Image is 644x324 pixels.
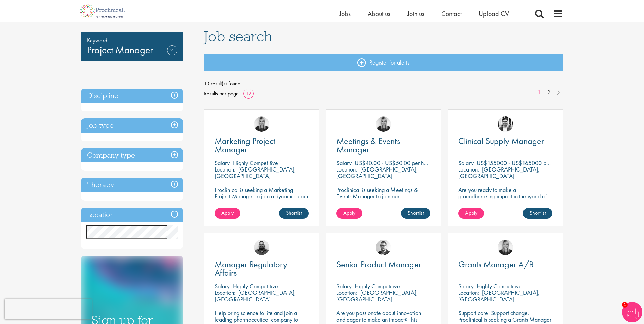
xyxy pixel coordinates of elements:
[401,208,430,219] a: Shortlist
[204,78,563,89] span: 13 result(s) found
[167,45,177,65] a: Remove
[336,260,430,269] a: Senior Product Manager
[523,208,552,219] a: Shortlist
[441,9,462,18] a: Contact
[204,54,563,71] a: Register for alerts
[204,89,239,99] span: Results per page
[215,135,275,155] span: Marketing Project Manager
[336,165,357,173] span: Location:
[498,240,513,255] img: Janelle Jones
[368,9,390,18] a: About us
[215,186,309,212] p: Proclinical is seeking a Marketing Project Manager to join a dynamic team in [GEOGRAPHIC_DATA], [...
[81,32,183,61] div: Project Manager
[458,165,540,180] p: [GEOGRAPHIC_DATA], [GEOGRAPHIC_DATA]
[215,289,296,303] p: [GEOGRAPHIC_DATA], [GEOGRAPHIC_DATA]
[336,289,418,303] p: [GEOGRAPHIC_DATA], [GEOGRAPHIC_DATA]
[458,260,552,269] a: Grants Manager A/B
[336,208,362,219] a: Apply
[376,240,391,255] img: Niklas Kaminski
[355,159,431,167] p: US$40.00 - US$50.00 per hour
[477,159,568,167] p: US$155000 - US$165000 per annum
[622,302,642,322] img: Chatbot
[215,165,296,180] p: [GEOGRAPHIC_DATA], [GEOGRAPHIC_DATA]
[339,9,351,18] a: Jobs
[355,282,400,290] p: Highly Competitive
[5,299,92,319] iframe: reCAPTCHA
[215,137,309,154] a: Marketing Project Manager
[336,137,430,154] a: Meetings & Events Manager
[254,116,269,132] img: Janelle Jones
[215,260,309,277] a: Manager Regulatory Affairs
[407,9,424,18] a: Join us
[336,186,430,212] p: Proclinical is seeking a Meetings & Events Manager to join our pharmaceutical company in [US_STATE]!
[458,208,484,219] a: Apply
[336,165,418,180] p: [GEOGRAPHIC_DATA], [GEOGRAPHIC_DATA]
[279,208,309,219] a: Shortlist
[479,9,509,18] a: Upload CV
[498,116,513,132] img: Edward Little
[458,289,479,296] span: Location:
[336,258,421,270] span: Senior Product Manager
[458,186,552,219] p: Are you ready to make a groundbreaking impact in the world of biotechnology? Join a growing compa...
[458,165,479,173] span: Location:
[215,159,230,167] span: Salary
[233,159,278,167] p: Highly Competitive
[254,240,269,255] img: Ashley Bennett
[87,36,177,45] span: Keyword:
[458,137,552,145] a: Clinical Supply Manager
[243,90,254,97] a: 12
[204,27,272,46] span: Job search
[458,135,544,147] span: Clinical Supply Manager
[458,282,474,290] span: Salary
[221,209,234,216] span: Apply
[336,282,352,290] span: Salary
[544,89,554,96] a: 2
[336,135,400,155] span: Meetings & Events Manager
[465,209,477,216] span: Apply
[81,178,183,192] h3: Therapy
[458,159,474,167] span: Salary
[534,89,544,96] a: 1
[477,282,522,290] p: Highly Competitive
[215,289,235,296] span: Location:
[622,302,628,308] span: 1
[81,148,183,163] h3: Company type
[233,282,278,290] p: Highly Competitive
[215,282,230,290] span: Salary
[376,116,391,132] img: Janelle Jones
[336,159,352,167] span: Salary
[458,258,534,270] span: Grants Manager A/B
[458,289,540,303] p: [GEOGRAPHIC_DATA], [GEOGRAPHIC_DATA]
[215,208,240,219] a: Apply
[343,209,355,216] span: Apply
[81,208,183,222] h3: Location
[215,258,287,278] span: Manager Regulatory Affairs
[215,165,235,173] span: Location:
[81,89,183,103] h3: Discipline
[81,118,183,133] h3: Job type
[336,289,357,296] span: Location:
